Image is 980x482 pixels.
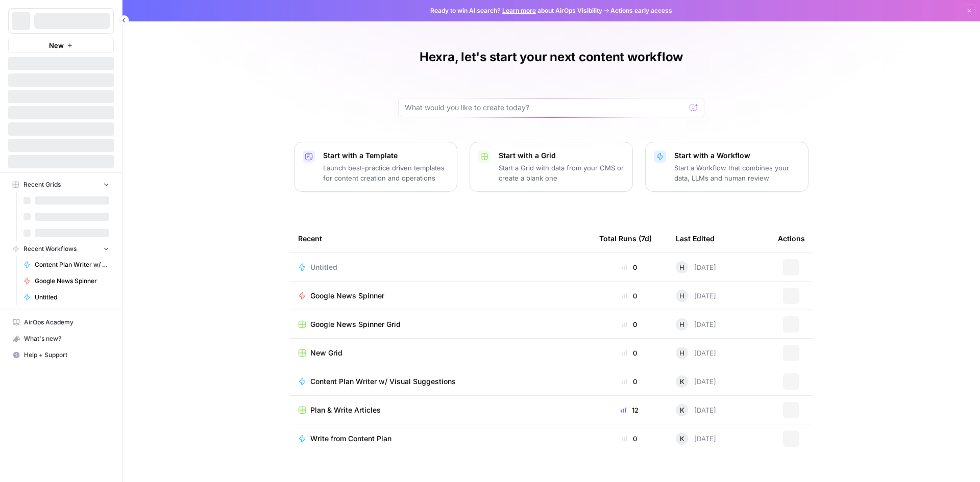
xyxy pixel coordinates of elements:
[679,291,684,301] span: H
[310,319,401,329] span: Google News Spinner Grid
[8,314,114,331] a: AirOps Academy
[599,405,659,415] div: 12
[298,434,583,444] a: Write from Content Plan
[680,434,684,444] span: K
[680,376,684,387] span: K
[499,163,624,183] p: Start a Grid with data from your CMS or create a blank one
[310,376,456,387] span: Content Plan Writer w/ Visual Suggestions
[9,331,113,346] div: What's new?
[298,319,583,329] a: Google News Spinner Grid
[676,290,716,302] div: [DATE]
[676,224,715,252] div: Last Edited
[674,163,800,183] p: Start a Workflow that combines your data, LLMs and human review
[310,434,391,444] span: Write from Content Plan
[8,331,114,347] button: What's new?
[323,163,449,183] p: Launch best-practice driven templates for content creation and operations
[599,376,659,387] div: 0
[778,224,805,252] div: Actions
[674,150,800,161] p: Start with a Workflow
[8,177,114,192] button: Recent Grids
[599,319,659,329] div: 0
[599,262,659,272] div: 0
[599,348,659,358] div: 0
[294,142,457,192] button: Start with a TemplateLaunch best-practice driven templates for content creation and operations
[298,224,583,252] div: Recent
[23,244,77,253] span: Recent Workflows
[420,49,683,65] h1: Hexra, let's start your next content workflow
[298,405,583,415] a: Plan & Write Articles
[470,142,633,192] button: Start with a GridStart a Grid with data from your CMS or create a blank one
[645,142,808,192] button: Start with a WorkflowStart a Workflow that combines your data, LLMs and human review
[679,319,684,329] span: H
[19,273,114,289] a: Google News Spinner
[298,376,583,387] a: Content Plan Writer w/ Visual Suggestions
[610,6,672,15] span: Actions early access
[24,318,109,327] span: AirOps Academy
[310,348,342,358] span: New Grid
[19,289,114,306] a: Untitled
[8,241,114,257] button: Recent Workflows
[35,276,109,286] span: Google News Spinner
[599,434,659,444] div: 0
[298,348,583,358] a: New Grid
[23,180,61,189] span: Recent Grids
[8,347,114,363] button: Help + Support
[24,350,109,360] span: Help + Support
[35,293,109,302] span: Untitled
[502,7,536,14] a: Learn more
[499,150,624,161] p: Start with a Grid
[680,405,684,415] span: K
[599,291,659,301] div: 0
[35,260,109,269] span: Content Plan Writer w/ Visual Suggestions
[676,261,716,273] div: [DATE]
[679,262,684,272] span: H
[323,150,449,161] p: Start with a Template
[310,291,384,301] span: Google News Spinner
[676,404,716,416] div: [DATE]
[298,262,583,272] a: Untitled
[49,40,64,50] span: New
[676,375,716,388] div: [DATE]
[676,433,716,445] div: [DATE]
[676,318,716,331] div: [DATE]
[405,103,685,113] input: What would you like to create today?
[679,348,684,358] span: H
[19,257,114,273] a: Content Plan Writer w/ Visual Suggestions
[8,38,114,53] button: New
[430,6,602,15] span: Ready to win AI search? about AirOps Visibility
[298,291,583,301] a: Google News Spinner
[599,224,652,252] div: Total Runs (7d)
[676,347,716,359] div: [DATE]
[310,262,337,272] span: Untitled
[310,405,381,415] span: Plan & Write Articles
